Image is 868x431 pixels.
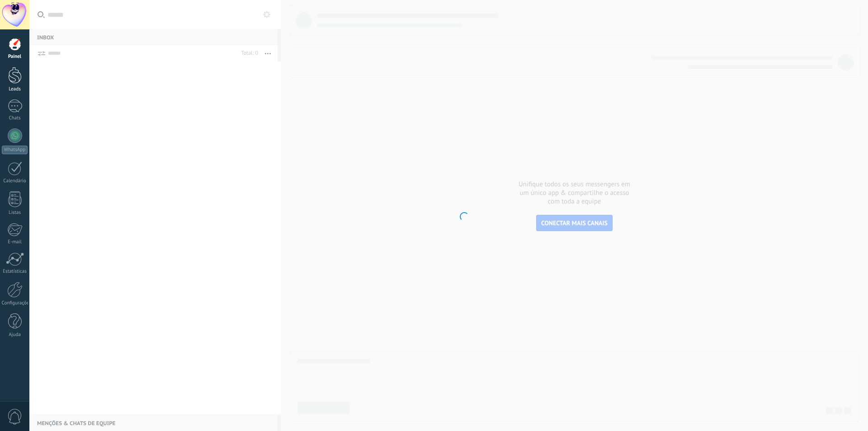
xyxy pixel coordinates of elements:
div: Leads [2,86,28,92]
div: Estatísticas [2,269,28,275]
div: WhatsApp [2,146,28,154]
div: Configurações [2,300,28,306]
div: Listas [2,210,28,216]
div: Ajuda [2,332,28,338]
div: Painel [2,54,28,60]
div: Calendário [2,178,28,184]
div: Chats [2,115,28,121]
div: E-mail [2,239,28,245]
